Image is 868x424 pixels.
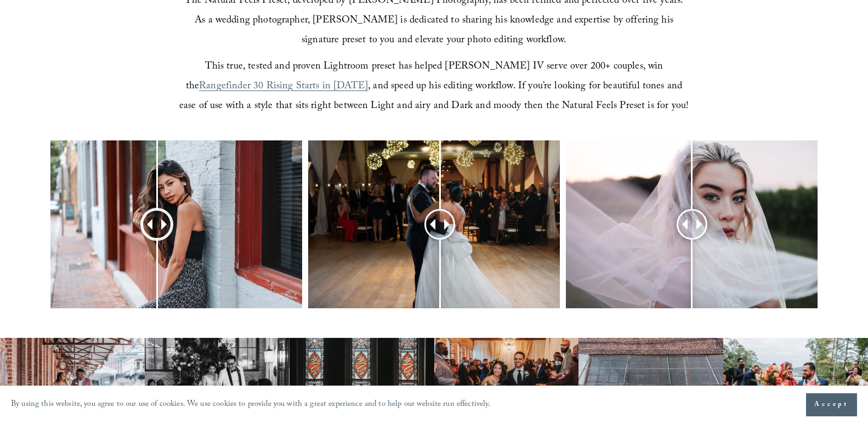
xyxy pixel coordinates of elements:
[179,78,689,115] span: , and speed up his editing workflow. If you’re looking for beautiful tones and ease of use with a...
[806,393,857,416] button: Accept
[11,397,491,413] p: By using this website, you agree to our use of cookies. We use cookies to provide you with a grea...
[814,399,849,410] span: Accept
[186,59,666,95] span: This true, tested and proven Lightroom preset has helped [PERSON_NAME] IV serve over 200+ couples...
[199,78,368,95] a: Rangefinder 30 Rising Starts in [DATE]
